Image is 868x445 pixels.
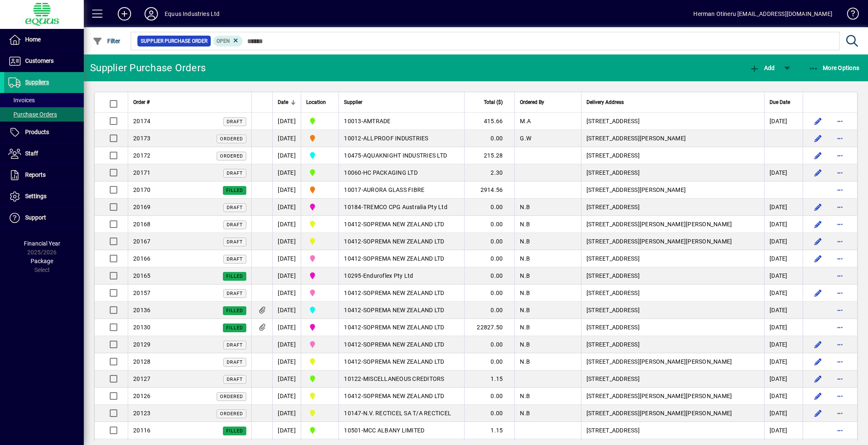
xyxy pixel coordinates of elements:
a: Knowledge Base [841,2,858,29]
td: - [338,353,464,370]
div: Date [278,98,296,107]
div: Due Date [770,98,798,107]
td: [STREET_ADDRESS] [581,199,764,216]
td: - [338,336,464,353]
span: 20174 [133,118,150,124]
span: 20173 [133,135,150,142]
td: [DATE] [272,113,301,130]
span: MISCELLANEOUS CREDITORS [363,375,444,382]
span: Financial Year [24,240,60,247]
button: More options [833,389,847,403]
span: 2A AZI''S Global Investments [306,288,333,298]
span: N.B [520,238,530,245]
span: SOPREMA NEW ZEALAND LTD [363,393,444,399]
span: 20130 [133,324,150,331]
span: 10412 [344,393,361,399]
span: Filled [226,428,243,434]
span: Supplier Purchase Order [141,37,207,45]
span: 10412 [344,358,361,365]
a: Customers [4,51,84,72]
td: - [338,370,464,388]
button: More options [833,321,847,334]
td: 1.15 [464,422,514,439]
span: More Options [809,65,860,71]
td: [DATE] [764,388,803,405]
span: 3C CENTRAL [306,150,333,160]
td: 0.00 [464,250,514,267]
td: [STREET_ADDRESS] [581,370,764,388]
span: Ordered [220,136,243,142]
span: 10412 [344,307,361,313]
a: Home [4,29,84,50]
td: [STREET_ADDRESS][PERSON_NAME][PERSON_NAME] [581,353,764,370]
td: - [338,388,464,405]
span: 10475 [344,152,361,159]
span: AQUAKNIGHT INDUSTRIES LTD [363,152,447,159]
span: Ordered [220,411,243,417]
td: [STREET_ADDRESS] [581,164,764,181]
td: - [338,147,464,164]
td: 0.00 [464,267,514,285]
span: 20128 [133,358,150,365]
div: Ordered By [520,98,576,107]
div: Equus Industries Ltd [165,7,220,21]
span: 20172 [133,152,150,159]
td: [DATE] [272,164,301,181]
td: [DATE] [272,199,301,216]
button: Edit [811,217,825,231]
td: [DATE] [272,181,301,199]
td: 0.00 [464,285,514,302]
span: 20157 [133,290,150,296]
span: 20126 [133,393,150,399]
span: Products [25,129,49,135]
td: [DATE] [272,405,301,422]
span: 10412 [344,324,361,331]
button: More options [833,406,847,420]
span: 10412 [344,255,361,262]
span: 10122 [344,375,361,382]
td: 0.00 [464,336,514,353]
span: 10295 [344,272,361,279]
button: More options [833,183,847,197]
a: Staff [4,143,84,164]
button: More options [833,286,847,300]
span: Date [278,98,288,107]
span: Draft [227,291,243,296]
span: ALLPROOF INDUSTRIES [363,135,429,142]
button: Profile [138,6,165,21]
span: SOPREMA NEW ZEALAND LTD [363,290,444,296]
td: - [338,422,464,439]
td: 0.00 [464,302,514,319]
button: More options [833,269,847,282]
a: Settings [4,186,84,207]
td: - [338,302,464,319]
span: SOPREMA NEW ZEALAND LTD [363,358,444,365]
td: [DATE] [272,336,301,353]
td: [DATE] [272,302,301,319]
span: 2N NORTHERN [306,202,333,212]
span: Filled [226,308,243,313]
td: [DATE] [272,285,301,302]
span: 20123 [133,410,150,417]
span: 4A DSV LOGISTICS - CHCH [306,357,333,367]
td: - [338,267,464,285]
span: Draft [227,205,243,210]
span: 1B BLENHEIM [306,168,333,178]
span: MCC ALBANY LIMITED [363,427,425,434]
td: [DATE] [272,319,301,336]
span: 10147 [344,410,361,417]
span: 10501 [344,427,361,434]
td: - [338,164,464,181]
span: Support [25,214,46,221]
td: [STREET_ADDRESS] [581,302,764,319]
td: [DATE] [272,147,301,164]
span: Add [749,65,775,71]
span: 3C CENTRAL [306,305,333,315]
div: Total ($) [470,98,510,107]
span: 10412 [344,238,361,245]
span: G.W [520,135,531,142]
span: N.B [520,272,530,279]
td: 415.66 [464,113,514,130]
span: 2N NORTHERN [306,271,333,281]
td: 0.00 [464,405,514,422]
